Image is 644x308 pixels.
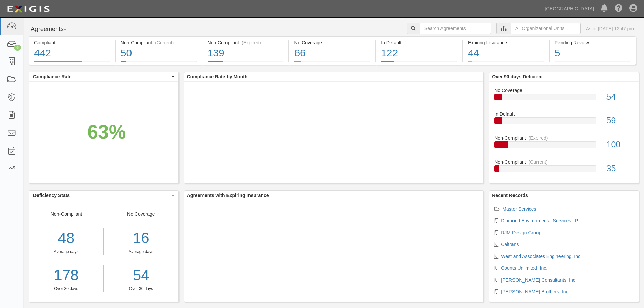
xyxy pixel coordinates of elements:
div: 122 [381,46,457,61]
a: RJM Design Group [501,230,541,235]
div: 5 [555,46,630,61]
b: Compliance Rate by Month [187,74,248,79]
a: Non-Compliant(Current)50 [116,61,202,66]
div: 59 [601,115,639,127]
div: Non-Compliant [29,211,104,292]
a: Counts Unlimited, Inc. [501,265,547,271]
a: [PERSON_NAME] Brothers, Inc. [501,289,569,294]
a: Diamond Environmental Services LP [501,218,578,223]
input: All Organizational Units [511,23,581,34]
div: 442 [34,46,110,61]
a: [PERSON_NAME] Consultants, Inc. [501,277,576,283]
a: Master Services [502,206,536,212]
a: West and Associates Engineering, Inc. [501,254,582,259]
a: Expiring Insurance44 [463,61,549,66]
input: Search Agreements [420,23,491,34]
div: Over 30 days [109,286,173,292]
div: 100 [601,139,639,151]
div: 139 [208,46,284,61]
div: (Current) [529,159,548,165]
div: In Default [489,111,639,117]
a: Non-Compliant(Current)35 [494,159,634,177]
a: In Default122 [376,61,462,66]
a: Caltrans [501,242,519,247]
span: Deficiency Stats [33,192,170,199]
a: Compliant442 [29,61,115,66]
div: (Expired) [529,135,548,141]
div: In Default [381,39,457,46]
a: Non-Compliant(Expired)100 [494,135,634,159]
div: 63% [87,118,126,146]
i: Help Center - Complianz [615,5,623,13]
button: Deficiency Stats [29,191,178,200]
div: 66 [294,46,370,61]
div: 54 [601,91,639,103]
div: Non-Compliant [489,135,639,141]
div: As of [DATE] 12:47 pm [586,25,634,32]
div: Average days [109,249,173,255]
div: No Coverage [489,87,639,94]
div: 44 [468,46,544,61]
a: 178 [29,265,103,286]
b: Over 90 days Deficient [492,74,543,79]
a: No Coverage66 [289,61,375,66]
div: Average days [29,249,103,255]
div: Pending Review [555,39,630,46]
div: 50 [121,46,197,61]
a: Non-Compliant(Expired)139 [202,61,289,66]
b: Agreements with Expiring Insurance [187,193,269,198]
a: Pending Review5 [550,61,636,66]
div: Compliant [34,39,110,46]
div: 48 [29,228,103,249]
button: Agreements [29,23,79,36]
div: Expiring Insurance [468,39,544,46]
div: Over 30 days [29,286,103,292]
a: 54 [109,265,173,286]
div: (Expired) [242,39,261,46]
a: No Coverage54 [494,87,634,111]
div: Non-Compliant (Expired) [208,39,284,46]
div: No Coverage [294,39,370,46]
a: [GEOGRAPHIC_DATA] [541,2,597,16]
div: No Coverage [104,211,178,292]
button: Compliance Rate [29,72,178,81]
div: Non-Compliant [489,159,639,165]
b: Recent Records [492,193,528,198]
img: logo-5460c22ac91f19d4615b14bd174203de0afe785f0fc80cf4dbbc73dc1793850b.png [5,3,52,15]
div: 16 [109,228,173,249]
div: 6 [14,45,21,51]
a: In Default59 [494,111,634,135]
div: (Current) [155,39,174,46]
span: Compliance Rate [33,73,170,80]
div: 35 [601,163,639,175]
div: Non-Compliant (Current) [121,39,197,46]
